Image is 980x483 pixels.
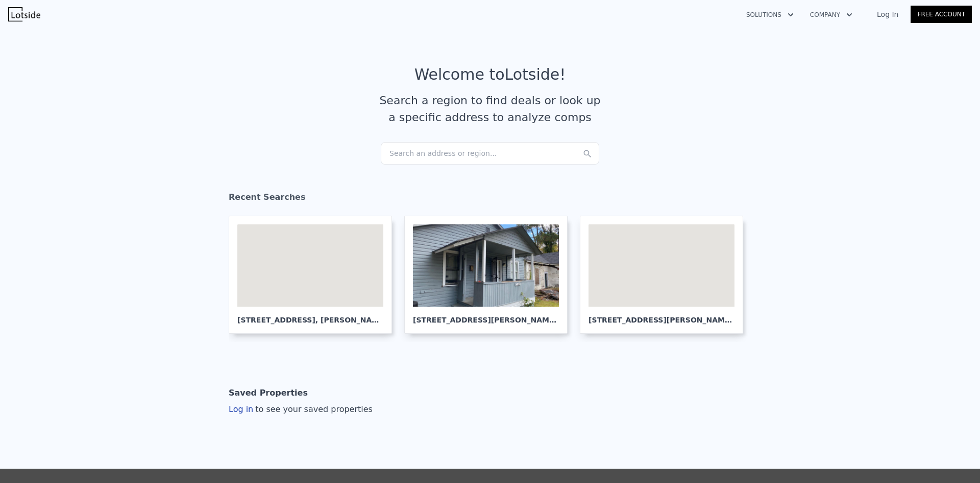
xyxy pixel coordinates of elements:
a: Map [STREET_ADDRESS][PERSON_NAME], [PERSON_NAME][GEOGRAPHIC_DATA] [580,216,751,334]
div: Search an address or region... [381,142,599,165]
div: [STREET_ADDRESS][PERSON_NAME] , [PERSON_NAME][GEOGRAPHIC_DATA] [589,307,734,325]
a: [STREET_ADDRESS][PERSON_NAME], [PERSON_NAME][GEOGRAPHIC_DATA] [404,216,576,334]
div: [STREET_ADDRESS][PERSON_NAME] , [PERSON_NAME][GEOGRAPHIC_DATA] [413,307,559,325]
a: Map [STREET_ADDRESS], [PERSON_NAME] [PERSON_NAME] [229,216,400,334]
div: Welcome to Lotside ! [414,65,566,84]
div: [STREET_ADDRESS] , [PERSON_NAME] [PERSON_NAME] [237,307,383,325]
span: to see your saved properties [253,404,373,414]
button: Solutions [738,6,802,24]
button: Company [802,6,861,24]
div: Saved Properties [229,383,308,403]
img: Lotside [8,7,40,21]
div: Log in [229,403,373,416]
div: Map [237,224,383,307]
div: Search a region to find deals or look up a specific address to analyze comps [376,92,604,126]
a: Log In [865,9,911,19]
div: Recent Searches [229,183,751,216]
a: Free Account [911,6,972,23]
div: Map [589,224,734,307]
